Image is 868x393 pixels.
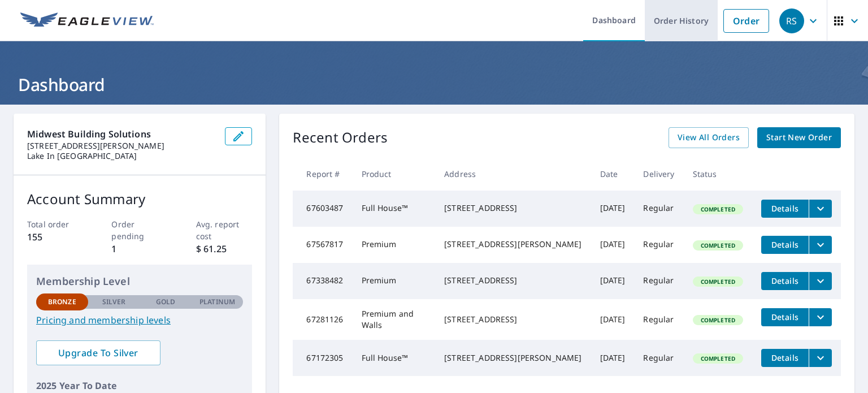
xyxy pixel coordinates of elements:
span: Completed [694,205,742,213]
span: Details [768,203,802,214]
div: [STREET_ADDRESS][PERSON_NAME] [444,352,581,364]
p: Recent Orders [293,127,388,148]
span: Completed [694,278,742,286]
div: RS [779,8,804,33]
button: filesDropdownBtn-67338482 [809,272,832,290]
th: Delivery [634,157,683,191]
td: 67603487 [293,191,352,227]
td: [DATE] [591,263,635,299]
p: Gold [156,297,175,307]
p: Avg. report cost [196,218,253,242]
button: detailsBtn-67567817 [761,236,809,254]
td: 67281126 [293,299,352,340]
td: Premium and Walls [353,299,436,340]
p: Lake In [GEOGRAPHIC_DATA] [27,151,216,161]
span: Start New Order [766,131,832,145]
span: Completed [694,241,742,249]
td: Full House™ [353,191,436,227]
th: Product [353,157,436,191]
th: Report # [293,157,352,191]
p: $ 61.25 [196,242,253,256]
td: [DATE] [591,299,635,340]
button: detailsBtn-67338482 [761,272,809,290]
span: Completed [694,316,742,324]
button: detailsBtn-67172305 [761,349,809,367]
p: Bronze [48,297,76,307]
td: 67567817 [293,227,352,263]
td: Regular [634,227,683,263]
td: [DATE] [591,227,635,263]
th: Address [435,157,591,191]
td: Regular [634,340,683,376]
a: View All Orders [669,127,749,148]
p: Membership Level [36,274,243,289]
p: 1 [111,242,168,256]
span: Details [768,352,802,363]
span: Details [768,312,802,322]
td: 67172305 [293,340,352,376]
button: detailsBtn-67603487 [761,200,809,218]
td: Full House™ [353,340,436,376]
p: Order pending [111,218,168,242]
p: 155 [27,230,84,244]
button: filesDropdownBtn-67281126 [809,308,832,326]
a: Start New Order [757,127,841,148]
span: Details [768,275,802,286]
div: [STREET_ADDRESS] [444,275,581,286]
a: Order [723,9,769,33]
td: Regular [634,263,683,299]
span: Completed [694,355,742,362]
button: filesDropdownBtn-67603487 [809,200,832,218]
button: detailsBtn-67281126 [761,308,809,326]
td: [DATE] [591,191,635,227]
span: Details [768,239,802,250]
td: Premium [353,263,436,299]
p: Midwest Building Solutions [27,127,216,141]
p: Total order [27,218,84,230]
h1: Dashboard [14,73,854,96]
p: Account Summary [27,189,252,209]
td: Regular [634,191,683,227]
button: filesDropdownBtn-67172305 [809,349,832,367]
span: Upgrade To Silver [45,347,151,359]
p: 2025 Year To Date [36,379,243,392]
p: Silver [102,297,126,307]
td: [DATE] [591,340,635,376]
td: Regular [634,299,683,340]
div: [STREET_ADDRESS] [444,314,581,325]
div: [STREET_ADDRESS] [444,202,581,214]
div: [STREET_ADDRESS][PERSON_NAME] [444,239,581,250]
th: Status [684,157,752,191]
p: Platinum [199,297,235,307]
td: Premium [353,227,436,263]
a: Upgrade To Silver [36,340,160,365]
th: Date [591,157,635,191]
img: EV Logo [20,12,154,29]
td: 67338482 [293,263,352,299]
span: View All Orders [678,131,740,145]
a: Pricing and membership levels [36,313,243,327]
p: [STREET_ADDRESS][PERSON_NAME] [27,141,216,151]
button: filesDropdownBtn-67567817 [809,236,832,254]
